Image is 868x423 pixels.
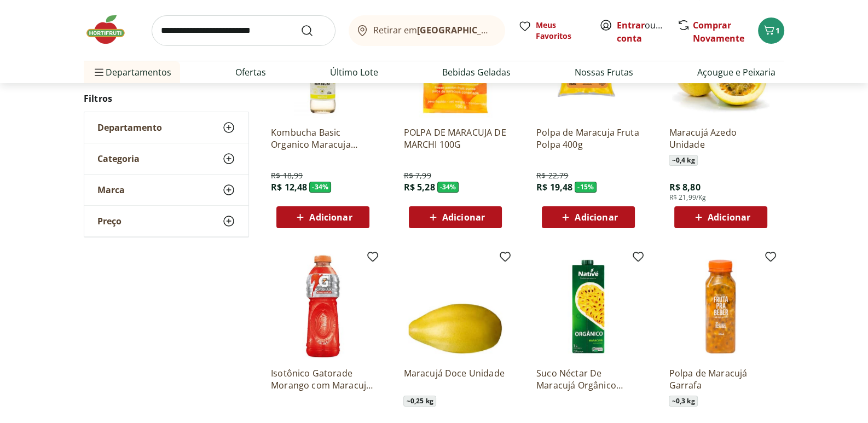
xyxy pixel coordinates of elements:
[373,25,494,35] span: Retirar em
[617,19,666,45] span: ou
[669,126,773,150] a: Maracujá Azedo Unidade
[309,213,352,222] span: Adicionar
[437,182,459,193] span: - 34 %
[84,206,248,236] button: Preço
[693,19,744,44] a: Comprar Novamente
[271,367,375,391] a: Isotônico Gatorade Morango com Maracujá 500ml gelado
[97,153,140,164] span: Categoria
[409,206,502,228] button: Adicionar
[669,367,773,391] a: Polpa de Maracujá Garrafa
[669,254,773,358] img: Polpa de Maracujá Garrafa
[403,126,507,150] a: POLPA DE MARACUJA DE MARCHI 100G
[92,59,171,85] span: Departamentos
[276,206,369,228] button: Adicionar
[271,254,375,358] img: Isotônico Gatorade Morango com Maracujá 500ml gelado
[97,122,162,133] span: Departamento
[536,181,572,193] span: R$ 19,48
[669,181,700,193] span: R$ 8,80
[84,175,248,205] button: Marca
[349,15,505,46] button: Retirar em[GEOGRAPHIC_DATA]/[GEOGRAPHIC_DATA]
[300,24,327,37] button: Submit Search
[536,126,640,150] a: Polpa de Maracuja Fruta Polpa 400g
[403,181,435,193] span: R$ 5,28
[776,25,780,36] span: 1
[575,213,617,222] span: Adicionar
[403,254,507,358] img: Maracujá Doce Unidade
[442,213,485,222] span: Adicionar
[271,126,375,150] a: Kombucha Basic Organico Maracuja [MEDICAL_DATA] 275ml
[674,206,767,228] button: Adicionar
[271,170,303,181] span: R$ 18,99
[84,88,249,109] h2: Filtros
[617,19,645,31] a: Entrar
[536,254,640,358] img: Suco Néctar De Maracujá Orgânico Native Caixa 1L
[84,13,138,46] img: Hortifruti
[575,182,597,193] span: - 15 %
[271,181,307,193] span: R$ 12,48
[669,396,697,407] span: ~ 0,3 kg
[97,216,121,227] span: Preço
[403,396,436,407] span: ~ 0,25 kg
[152,15,335,46] input: search
[542,206,635,228] button: Adicionar
[536,20,586,42] span: Meus Favoritos
[575,66,633,79] a: Nossas Frutas
[669,193,706,202] span: R$ 21,99/Kg
[442,66,511,79] a: Bebidas Geladas
[330,66,378,79] a: Último Lote
[518,20,586,42] a: Meus Favoritos
[84,143,248,174] button: Categoria
[97,184,125,195] span: Marca
[84,112,248,143] button: Departamento
[697,66,776,79] a: Açougue e Peixaria
[617,19,677,44] a: Criar conta
[708,213,750,222] span: Adicionar
[309,182,331,193] span: - 34 %
[403,367,507,391] a: Maracujá Doce Unidade
[669,155,697,166] span: ~ 0,4 kg
[417,24,601,36] b: [GEOGRAPHIC_DATA]/[GEOGRAPHIC_DATA]
[403,170,431,181] span: R$ 7,99
[235,66,266,79] a: Ofertas
[536,367,640,391] a: Suco Néctar De Maracujá Orgânico Native Caixa 1L
[92,59,106,85] button: Menu
[758,18,784,44] button: Carrinho
[536,170,568,181] span: R$ 22,79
